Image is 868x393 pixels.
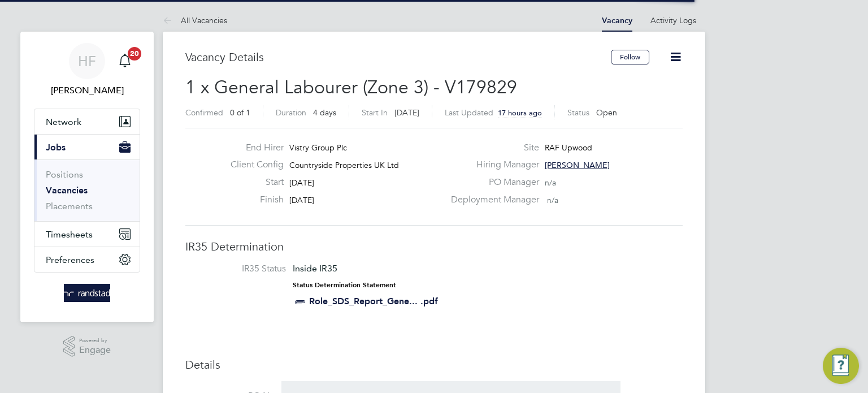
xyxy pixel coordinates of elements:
span: Vistry Group Plc [289,142,347,153]
button: Engage Resource Center [823,348,859,384]
a: Positions [46,169,83,180]
button: Follow [611,50,649,64]
nav: Main navigation [20,32,154,322]
label: Hiring Manager [444,159,539,171]
strong: Status Determination Statement [293,281,396,289]
button: Network [34,109,140,134]
label: Confirmed [185,107,223,118]
label: End Hirer [222,142,284,154]
span: Powered by [79,336,111,346]
span: n/a [547,195,558,205]
span: Timesheets [46,229,93,240]
div: Jobs [34,159,140,221]
a: Placements [46,201,93,211]
span: [PERSON_NAME] [545,160,610,170]
label: Deployment Manager [444,194,539,206]
label: Finish [222,194,284,206]
a: All Vacancies [163,15,227,25]
span: RAF Upwood [545,142,592,153]
span: Countryside Properties UK Ltd [289,160,399,170]
span: Engage [79,346,111,355]
span: HF [78,54,96,68]
a: Vacancies [46,185,88,196]
span: 0 of 1 [230,107,250,118]
span: 4 days [313,107,336,118]
label: Last Updated [445,107,493,118]
span: n/a [545,178,556,188]
label: IR35 Status [197,263,286,275]
label: Status [567,107,589,118]
span: Inside IR35 [293,263,337,274]
label: Duration [276,107,306,118]
span: Network [46,116,81,127]
a: Go to home page [34,284,140,302]
span: [DATE] [394,107,419,118]
a: HF[PERSON_NAME] [34,43,140,97]
a: 20 [114,43,136,79]
h3: Vacancy Details [185,50,611,64]
label: Client Config [222,159,284,171]
button: Preferences [34,247,140,272]
button: Jobs [34,135,140,159]
span: [DATE] [289,178,314,188]
span: [DATE] [289,195,314,205]
span: Jobs [46,142,66,153]
span: Hollie Furby [34,84,140,97]
h3: IR35 Determination [185,239,683,254]
img: randstad-logo-retina.png [64,284,111,302]
h3: Details [185,357,683,372]
span: Open [596,107,617,118]
label: PO Manager [444,176,539,188]
label: Site [444,142,539,154]
a: Activity Logs [650,15,696,25]
a: Role_SDS_Report_Gene... .pdf [309,296,438,306]
label: Start In [362,107,388,118]
span: Preferences [46,254,94,265]
span: 17 hours ago [498,108,542,118]
button: Timesheets [34,222,140,247]
span: 1 x General Labourer (Zone 3) - V179829 [185,76,517,98]
a: Powered byEngage [63,336,111,357]
span: 20 [128,47,141,61]
a: Vacancy [602,16,632,25]
label: Start [222,176,284,188]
